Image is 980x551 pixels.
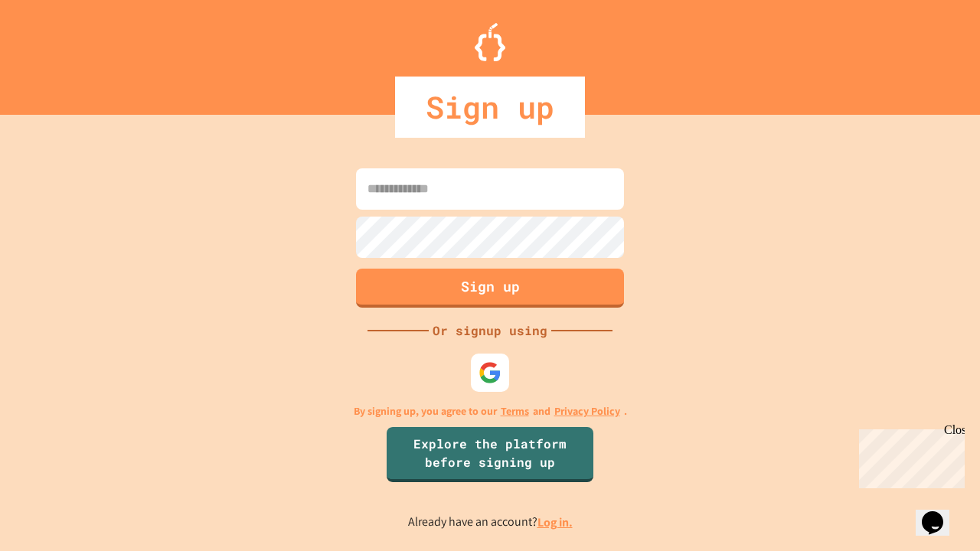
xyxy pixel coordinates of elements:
[6,6,106,97] div: Chat with us now!Close
[395,77,585,138] div: Sign up
[479,361,501,384] img: google-icon.svg
[356,269,624,308] button: Sign up
[501,403,529,419] a: Terms
[429,321,551,340] div: Or signup using
[554,403,620,419] a: Privacy Policy
[916,490,965,536] iframe: chat widget
[475,23,505,61] img: Logo.svg
[537,514,573,530] a: Log in.
[853,423,965,488] iframe: chat widget
[354,403,627,419] p: By signing up, you agree to our and .
[408,513,573,532] p: Already have an account?
[387,427,593,482] a: Explore the platform before signing up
